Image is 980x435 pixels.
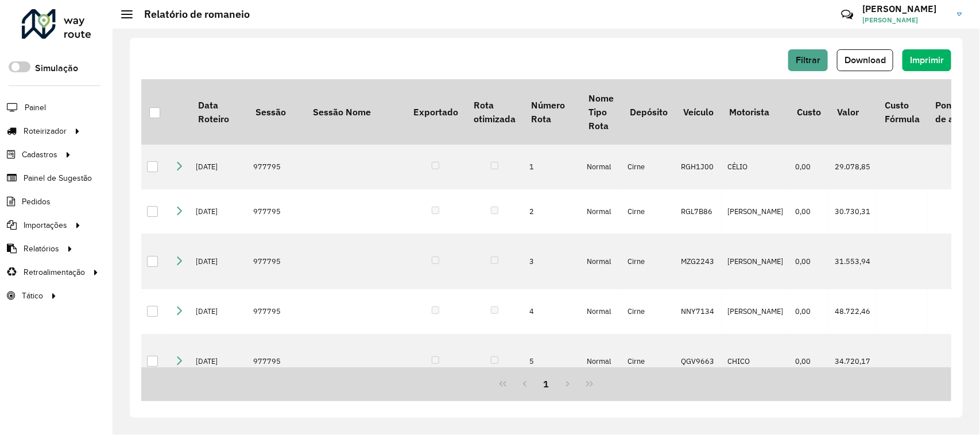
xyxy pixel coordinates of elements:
[676,289,722,334] td: NNY7134
[247,289,305,334] td: 977795
[133,8,250,21] h2: Relatório de romaneio
[581,289,622,334] td: Normal
[247,234,305,289] td: 977795
[789,334,829,390] td: 0,00
[722,289,789,334] td: [PERSON_NAME]
[622,145,675,189] td: Cirne
[581,334,622,390] td: Normal
[845,55,886,65] span: Download
[524,79,581,145] th: Número Rota
[24,243,59,255] span: Relatórios
[247,145,305,189] td: 977795
[305,79,405,145] th: Sessão Nome
[524,289,581,334] td: 4
[622,334,675,390] td: Cirne
[676,145,722,189] td: RGH1J00
[524,145,581,189] td: 1
[722,145,789,189] td: CÉLIO
[24,172,92,184] span: Painel de Sugestão
[837,49,893,71] button: Download
[722,334,789,390] td: CHICO
[622,79,675,145] th: Depósito
[829,334,877,390] td: 34.720,17
[722,234,789,289] td: [PERSON_NAME]
[796,55,820,65] span: Filtrar
[524,234,581,289] td: 3
[24,125,67,137] span: Roteirizador
[190,289,247,334] td: [DATE]
[581,145,622,189] td: Normal
[190,145,247,189] td: [DATE]
[829,79,877,145] th: Valor
[862,3,948,14] h3: [PERSON_NAME]
[789,145,829,189] td: 0,00
[676,234,722,289] td: MZG2243
[676,334,722,390] td: QGV9663
[190,334,247,390] td: [DATE]
[622,189,675,234] td: Cirne
[789,189,829,234] td: 0,00
[24,266,85,278] span: Retroalimentação
[877,79,927,145] th: Custo Fórmula
[22,149,57,161] span: Cadastros
[524,189,581,234] td: 2
[622,289,675,334] td: Cirne
[622,234,675,289] td: Cirne
[829,189,877,234] td: 30.730,31
[581,234,622,289] td: Normal
[24,219,67,231] span: Importações
[190,79,247,145] th: Data Roteiro
[829,289,877,334] td: 48.722,46
[910,55,944,65] span: Imprimir
[247,79,305,145] th: Sessão
[190,189,247,234] td: [DATE]
[25,102,46,114] span: Painel
[676,189,722,234] td: RGL7B86
[789,289,829,334] td: 0,00
[902,49,951,71] button: Imprimir
[581,189,622,234] td: Normal
[676,79,722,145] th: Veículo
[581,79,622,145] th: Nome Tipo Rota
[835,2,859,27] a: Contato Rápido
[524,334,581,390] td: 5
[789,234,829,289] td: 0,00
[788,49,828,71] button: Filtrar
[789,79,829,145] th: Custo
[22,196,51,208] span: Pedidos
[536,373,557,395] button: 1
[35,61,78,75] label: Simulação
[190,234,247,289] td: [DATE]
[405,79,466,145] th: Exportado
[829,234,877,289] td: 31.553,94
[722,189,789,234] td: [PERSON_NAME]
[722,79,789,145] th: Motorista
[247,334,305,390] td: 977795
[829,145,877,189] td: 29.078,85
[466,79,523,145] th: Rota otimizada
[22,290,43,302] span: Tático
[247,189,305,234] td: 977795
[862,15,948,25] span: [PERSON_NAME]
